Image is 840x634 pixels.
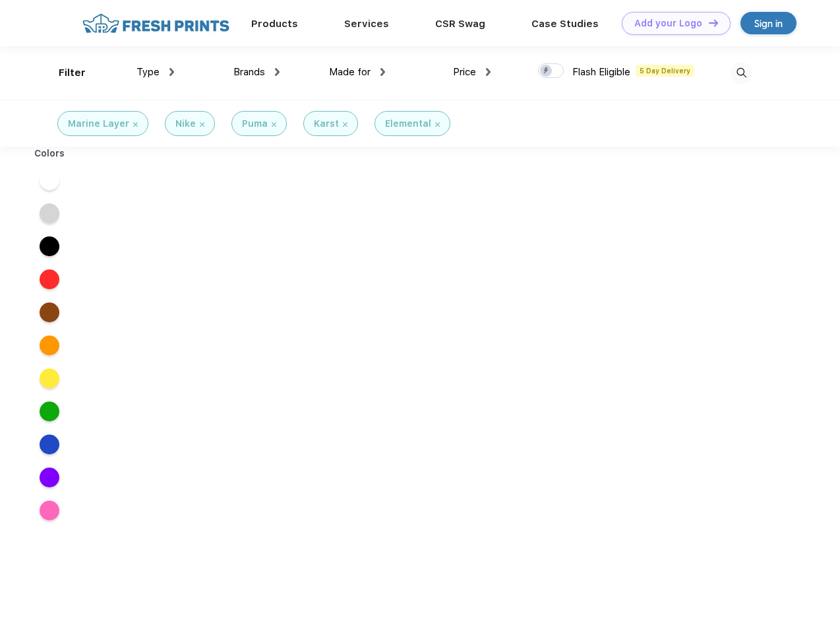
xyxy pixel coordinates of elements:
[343,122,347,127] img: filter_cancel.svg
[68,117,129,131] div: Marine Layer
[275,68,280,76] img: dropdown.png
[380,68,385,76] img: dropdown.png
[754,16,783,31] div: Sign in
[329,66,371,78] span: Made for
[636,65,694,77] span: 5 Day Delivery
[709,19,718,26] img: DT
[78,12,233,35] img: fo%20logo%202.webp
[385,117,431,131] div: Elemental
[453,66,476,78] span: Price
[133,122,138,127] img: filter_cancel.svg
[169,68,174,76] img: dropdown.png
[486,68,491,76] img: dropdown.png
[731,62,752,84] img: desktop_search.svg
[740,12,796,34] a: Sign in
[272,122,276,127] img: filter_cancel.svg
[24,147,75,160] div: Colors
[251,18,298,30] a: Products
[634,18,702,29] div: Add your Logo
[200,122,204,127] img: filter_cancel.svg
[136,66,160,78] span: Type
[175,117,196,131] div: Nike
[435,18,485,30] a: CSR Swag
[59,65,86,81] div: Filter
[344,18,389,30] a: Services
[242,117,268,131] div: Puma
[233,66,265,78] span: Brands
[314,117,339,131] div: Karst
[572,66,630,78] span: Flash Eligible
[435,122,440,127] img: filter_cancel.svg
